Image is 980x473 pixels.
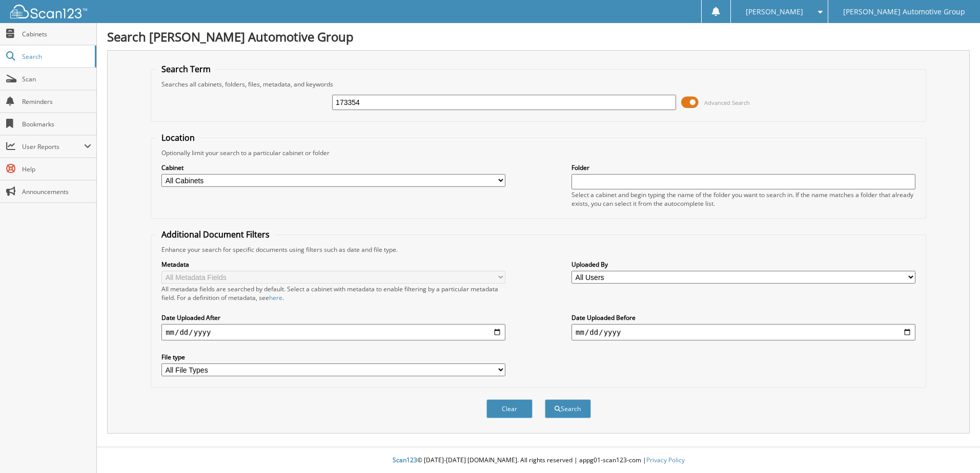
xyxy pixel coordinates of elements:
label: Uploaded By [571,260,915,269]
label: Folder [571,163,915,172]
img: scan123-logo-white.svg [10,5,87,18]
span: Search [22,52,90,61]
div: Select a cabinet and begin typing the name of the folder you want to search in. If the name match... [571,190,915,208]
label: Metadata [161,260,505,269]
span: Advanced Search [704,99,750,106]
button: Search [545,399,591,418]
h1: Search [PERSON_NAME] Automotive Group [107,28,970,45]
span: Reminders [22,97,91,106]
span: Announcements [22,187,91,196]
span: Scan [22,75,91,83]
span: Help [22,165,91,174]
span: Bookmarks [22,120,91,128]
label: Date Uploaded Before [571,313,915,322]
span: Cabinets [22,30,91,38]
input: start [161,324,505,340]
span: [PERSON_NAME] [746,9,803,15]
label: Date Uploaded After [161,313,505,322]
span: [PERSON_NAME] Automotive Group [843,9,965,15]
legend: Location [156,132,200,143]
a: Privacy Policy [646,456,685,464]
legend: Additional Document Filters [156,229,275,240]
iframe: Chat Widget [929,424,980,473]
a: here [269,293,282,302]
div: All metadata fields are searched by default. Select a cabinet with metadata to enable filtering b... [161,285,505,302]
label: File type [161,353,505,361]
span: Scan123 [393,456,417,464]
label: Cabinet [161,163,505,172]
button: Clear [486,399,533,418]
div: Enhance your search for specific documents using filters such as date and file type. [156,245,921,254]
span: User Reports [22,142,84,151]
div: Optionally limit your search to a particular cabinet or folder [156,148,921,157]
div: Searches all cabinets, folders, files, metadata, and keywords [156,80,921,89]
div: © [DATE]-[DATE] [DOMAIN_NAME]. All rights reserved | appg01-scan123-com | [97,448,980,473]
input: end [571,324,915,340]
legend: Search Term [156,63,216,75]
